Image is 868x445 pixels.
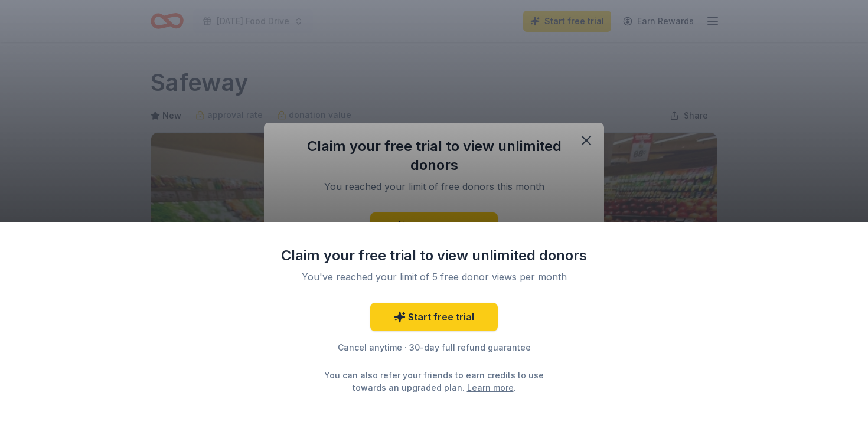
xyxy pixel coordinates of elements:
a: Start free trial [370,303,498,331]
a: Learn more [467,381,514,394]
div: Cancel anytime · 30-day full refund guarantee [280,341,588,355]
div: You've reached your limit of 5 free donor views per month [295,270,573,284]
div: Claim your free trial to view unlimited donors [280,246,588,265]
div: You can also refer your friends to earn credits to use towards an upgraded plan. . [314,369,554,394]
